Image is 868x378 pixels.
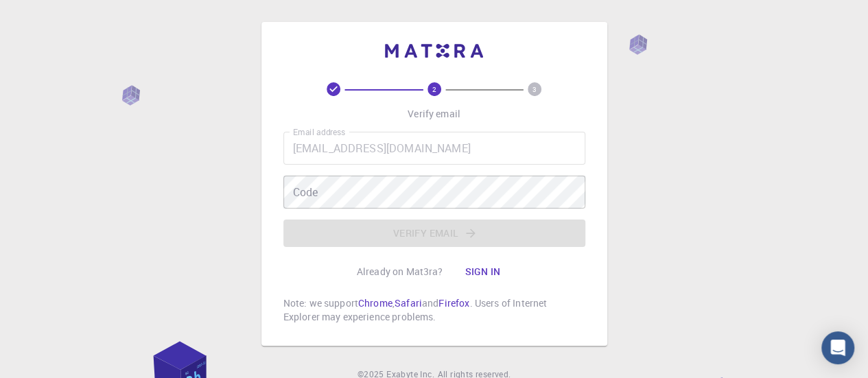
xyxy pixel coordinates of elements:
p: Already on Mat3ra? [357,265,443,279]
a: Firefox [438,296,469,309]
div: Open Intercom Messenger [821,331,854,364]
p: Note: we support , and . Users of Internet Explorer may experience problems. [283,296,585,324]
text: 2 [432,84,436,94]
label: Email address [293,126,345,138]
button: Sign in [454,258,511,285]
p: Verify email [408,107,460,121]
text: 3 [532,84,537,94]
a: Safari [395,296,422,309]
a: Chrome [358,296,392,309]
